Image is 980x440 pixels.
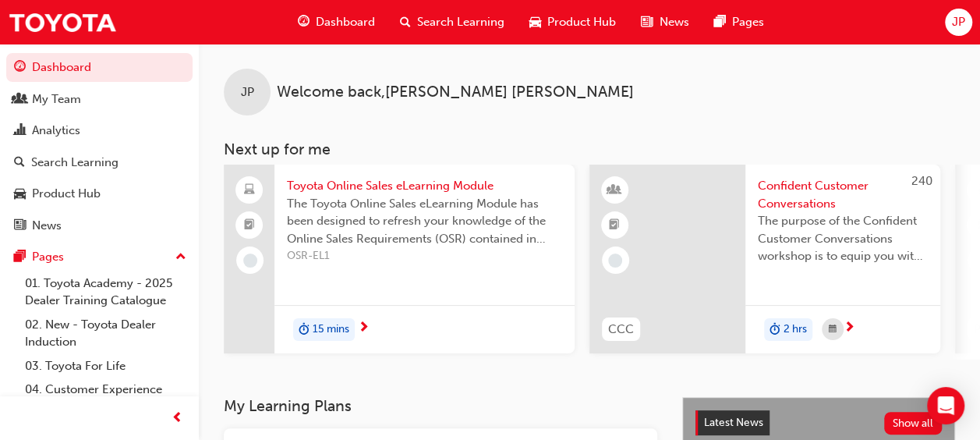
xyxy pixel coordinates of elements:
[14,187,26,201] span: car-icon
[358,321,370,335] span: next-icon
[224,165,575,353] a: Toyota Online Sales eLearning ModuleThe Toyota Online Sales eLearning Module has been designed to...
[14,250,26,264] span: pages-icon
[829,320,837,339] span: calendar-icon
[628,6,701,38] a: news-iconNews
[32,90,81,108] div: My Team
[6,243,193,271] button: Pages
[927,387,964,424] div: Open Intercom Messenger
[945,9,972,36] button: JP
[244,215,255,236] span: booktick-icon
[758,212,928,265] span: The purpose of the Confident Customer Conversations workshop is to equip you with tools to commun...
[6,50,193,243] button: DashboardMy TeamAnalyticsSearch LearningProduct HubNews
[14,124,26,138] span: chart-icon
[172,409,183,428] span: prev-icon
[713,12,725,32] span: pages-icon
[32,122,80,140] div: Analytics
[952,13,965,31] span: JP
[287,177,562,195] span: Toyota Online Sales eLearning Module
[14,93,26,107] span: people-icon
[6,148,193,177] a: Search Learning
[417,13,504,31] span: Search Learning
[299,320,310,340] span: duration-icon
[695,410,942,435] a: Latest NewsShow all
[784,321,807,339] span: 2 hrs
[31,154,119,172] div: Search Learning
[285,6,387,38] a: guage-iconDashboard
[19,354,193,378] a: 03. Toyota For Life
[758,177,928,212] span: Confident Customer Conversations
[14,219,26,233] span: news-icon
[277,83,634,101] span: Welcome back , [PERSON_NAME] [PERSON_NAME]
[547,13,616,31] span: Product Hub
[244,180,255,200] span: laptop-icon
[8,5,117,40] img: Trak
[701,6,776,38] a: pages-iconPages
[298,12,310,32] span: guage-icon
[19,271,193,313] a: 01. Toyota Academy - 2025 Dealer Training Catalogue
[19,313,193,354] a: 02. New - Toyota Dealer Induction
[316,13,375,31] span: Dashboard
[243,254,257,268] span: learningRecordVerb_NONE-icon
[704,416,763,429] span: Latest News
[517,6,628,38] a: car-iconProduct Hub
[32,248,64,266] div: Pages
[609,180,620,200] span: learningResourceType_INSTRUCTOR_LED-icon
[609,215,620,236] span: booktick-icon
[14,61,26,75] span: guage-icon
[287,247,562,265] span: OSR-EL1
[241,83,254,101] span: JP
[589,165,940,353] a: 240CCCConfident Customer ConversationsThe purpose of the Confident Customer Conversations worksho...
[19,378,193,402] a: 04. Customer Experience
[911,174,932,188] span: 240
[6,179,193,208] a: Product Hub
[224,397,657,415] h3: My Learning Plans
[400,12,411,32] span: search-icon
[608,254,622,268] span: learningRecordVerb_NONE-icon
[884,412,943,435] button: Show all
[659,13,688,31] span: News
[387,6,517,38] a: search-iconSearch Learning
[6,116,193,145] a: Analytics
[32,217,62,235] div: News
[608,321,634,339] span: CCC
[731,13,763,31] span: Pages
[641,12,653,32] span: news-icon
[6,85,193,114] a: My Team
[14,156,25,170] span: search-icon
[313,321,349,339] span: 15 mins
[844,321,855,335] span: next-icon
[6,211,193,240] a: News
[769,320,780,340] span: duration-icon
[6,53,193,82] a: Dashboard
[32,185,101,203] div: Product Hub
[199,140,980,158] h3: Next up for me
[529,12,541,32] span: car-icon
[175,247,186,268] span: up-icon
[287,195,562,248] span: The Toyota Online Sales eLearning Module has been designed to refresh your knowledge of the Onlin...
